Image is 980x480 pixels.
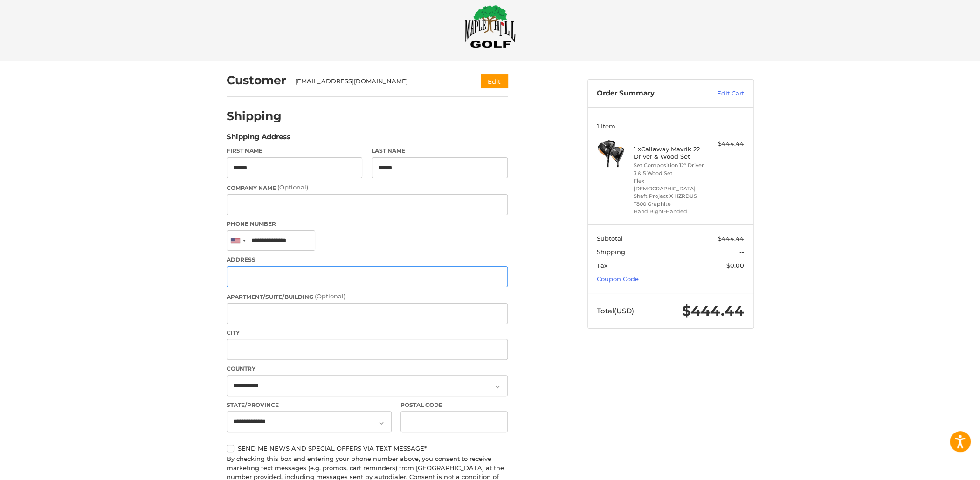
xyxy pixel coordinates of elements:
span: Shipping [597,248,625,256]
legend: Shipping Address [227,132,290,147]
span: $444.44 [682,302,744,319]
h3: Order Summary [597,89,697,98]
li: Flex [DEMOGRAPHIC_DATA] [634,177,705,192]
button: Edit [481,74,508,88]
h2: Shipping [227,109,282,123]
label: City [227,329,508,337]
li: Shaft Project X HZRDUS T800 Graphite [634,192,705,208]
small: (Optional) [277,183,308,191]
label: Company Name [227,183,508,192]
h2: Customer [227,73,286,88]
label: Last Name [372,147,508,155]
li: Set Composition 12° Driver 3 & 5 Wood Set [634,162,705,177]
label: Apartment/Suite/Building [227,292,508,301]
label: State/Province [227,401,392,409]
h4: 1 x Callaway Mavrik 22 Driver & Wood Set [634,145,705,161]
img: Maple Hill Golf [464,5,516,48]
label: Phone Number [227,220,508,228]
a: Coupon Code [597,275,639,283]
span: Total (USD) [597,306,634,315]
li: Hand Right-Handed [634,208,705,216]
span: Tax [597,262,607,269]
label: First Name [227,147,363,155]
small: (Optional) [315,292,345,300]
label: Address [227,256,508,264]
iframe: Google Customer Reviews [903,455,980,480]
span: $444.44 [718,235,744,242]
div: [EMAIL_ADDRESS][DOMAIN_NAME] [295,77,462,86]
h3: 1 Item [597,122,744,130]
a: Edit Cart [697,89,744,98]
div: $444.44 [707,139,744,149]
label: Postal Code [400,401,508,409]
span: Subtotal [597,235,623,242]
label: Country [227,365,508,373]
label: Send me news and special offers via text message* [227,445,508,452]
div: United States: +1 [227,231,248,251]
span: $0.00 [726,262,744,269]
span: -- [739,248,744,256]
